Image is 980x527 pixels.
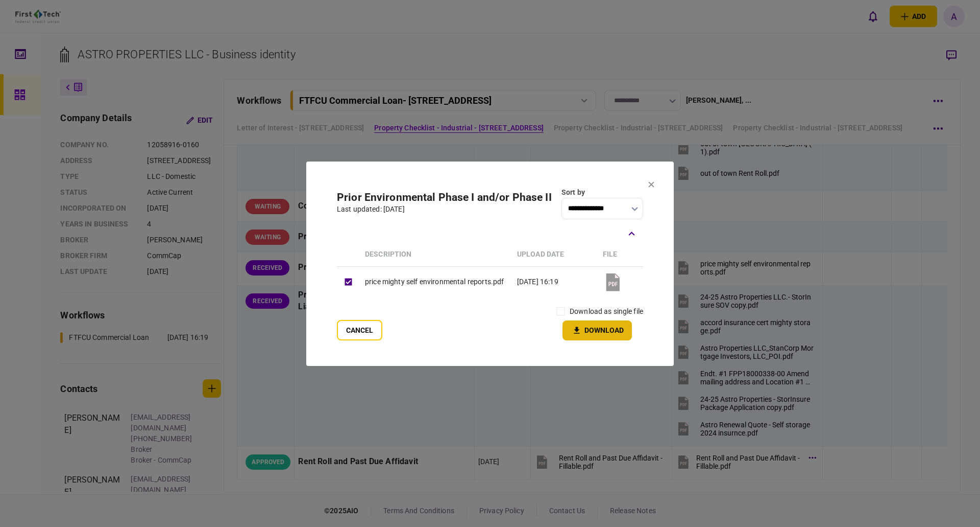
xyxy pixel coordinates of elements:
div: Sort by [561,187,643,198]
button: Download [562,320,632,340]
th: Description [360,243,512,267]
button: Cancel [337,320,382,340]
th: upload date [512,243,598,267]
td: price mighty self environmental reports.pdf [360,266,512,297]
div: last updated: [DATE] [337,204,552,215]
label: download as single file [570,306,643,317]
h2: Prior Environmental Phase I and/or Phase II [337,191,552,204]
th: file [598,243,643,267]
td: [DATE] 16:19 [512,266,598,297]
